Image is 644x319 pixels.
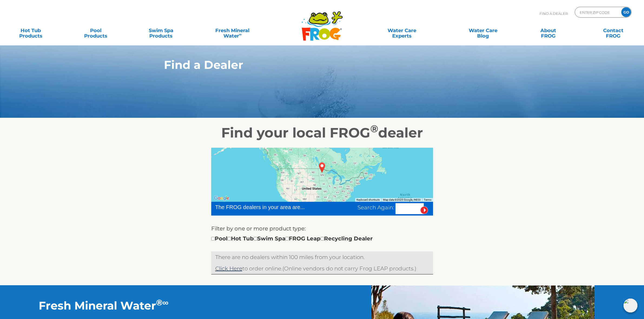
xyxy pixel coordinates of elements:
label: Filter by one or more product type: [211,224,306,233]
div: The FROG dealers in your area are... [215,203,324,211]
a: Terms [424,198,431,201]
h2: Fresh Mineral Water [39,299,283,312]
span: Map data ©2025 Google, INEGI [383,198,421,201]
sup: ® [156,297,163,308]
a: Click Here [215,265,242,272]
a: Hot TubProducts [5,25,56,36]
a: Open this area in Google Maps (opens a new window) [213,195,230,202]
div: USA [316,160,328,175]
a: Water CareBlog [458,25,508,36]
input: Zip Code Form [579,8,616,16]
a: Water CareExperts [361,25,443,36]
a: PoolProducts [71,25,121,36]
span: to order online. [215,265,282,272]
h1: Find a Dealer [164,58,455,71]
sup: ∞ [239,32,242,36]
p: (Online vendors do not carry Frog LEAP products.) [215,264,429,273]
a: Fresh MineralWater∞ [201,25,264,36]
p: There are no dealers within 100 miles from your location. [215,253,429,261]
input: Submit [420,206,428,214]
div: Pool Hot Tub Swim Spa FROG Leap Recycling Dealer [211,234,373,243]
sup: ® [370,123,378,135]
sup: ∞ [163,297,169,308]
a: Swim SpaProducts [136,25,186,36]
img: openIcon [623,298,638,313]
p: Find A Dealer [540,7,568,20]
input: GO [621,7,631,17]
span: Search Again: [358,204,394,211]
h2: Find your local FROG dealer [156,125,488,141]
a: ContactFROG [588,25,639,36]
a: AboutFROG [523,25,573,36]
img: Google [213,195,230,202]
button: Keyboard shortcuts [356,198,380,202]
